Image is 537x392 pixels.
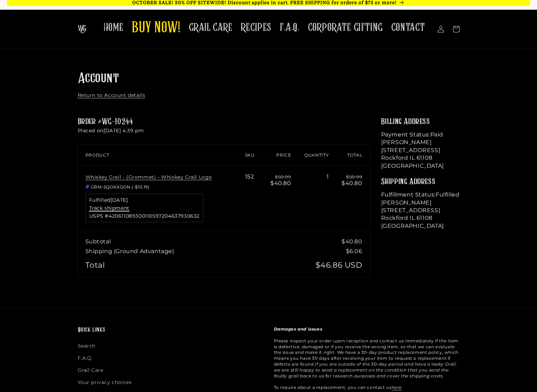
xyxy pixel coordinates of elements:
[99,17,128,39] a: HOME
[189,21,233,34] span: GRAIL CARE
[381,191,460,199] p: Fulfilled
[245,145,266,166] th: SKU
[78,92,145,99] a: Return to Account details
[381,117,460,127] h2: Billing Address
[280,21,300,34] span: F.A.Q.
[78,326,263,334] h2: Quick links
[110,197,128,203] time: [DATE]
[132,19,181,38] span: BUY NOW!
[78,145,245,166] th: Product
[299,145,337,166] th: Quantity
[78,231,337,247] td: Subtotal
[266,145,299,166] th: Price
[276,17,304,39] a: F.A.Q.
[85,184,150,190] li: GRM-SQOKXGON (-$10.19)
[337,145,370,166] th: Total
[78,364,103,376] a: Grail Care
[274,326,322,332] strong: Damages and issues
[337,247,370,256] td: $6.06
[299,256,370,277] td: $46.86 USD
[103,127,144,134] time: [DATE] 4:39 pm
[337,231,370,247] td: $40.80
[392,385,402,390] a: here
[128,15,185,42] a: BUY NOW!
[308,21,383,34] span: CORPORATE GIFTING
[89,198,200,202] span: Fulfilled
[304,17,387,39] a: CORPORATE GIFTING
[299,166,337,231] td: 1
[78,70,460,88] h1: Account
[381,199,460,230] p: [PERSON_NAME] [STREET_ADDRESS] Rockford IL 61108 [GEOGRAPHIC_DATA]
[241,21,271,34] span: RECIPES
[89,214,200,218] span: USPS #420611089300110597204637930632
[103,21,124,34] span: HOME
[342,180,362,186] span: $40.80
[381,139,460,170] p: [PERSON_NAME] [STREET_ADDRESS] Rockford IL 61108 [GEOGRAPHIC_DATA]
[274,361,457,378] em: If you are outside of the 30-day period and have a leaky Grail, we are still happy to send a repl...
[387,17,429,39] a: CONTACT
[381,177,460,187] h2: Shipping Address
[85,184,150,190] ul: Discount
[78,352,93,364] a: F.A.Q.
[237,17,276,39] a: RECIPES
[89,205,129,211] a: Track shipment
[78,127,370,134] p: Placed on
[275,174,291,180] s: $50.99
[270,180,291,186] span: $40.80
[78,342,96,352] a: Search
[85,174,212,180] a: Whiskey Grail - (Grommet) - Whiskey Grail Logo
[391,21,425,34] span: CONTACT
[185,17,237,39] a: GRAIL CARE
[78,25,86,33] img: The Whiskey Grail
[381,131,460,139] p: Paid
[381,191,436,198] strong: Fulfillment Status:
[78,376,132,389] a: Your privacy choices
[78,117,370,127] h2: Order #WG-10244
[245,166,266,231] td: 152
[78,256,299,277] td: Total
[346,174,362,180] s: $50.99
[78,247,337,256] td: Shipping (Ground Advantage)
[381,131,430,138] strong: Payment Status:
